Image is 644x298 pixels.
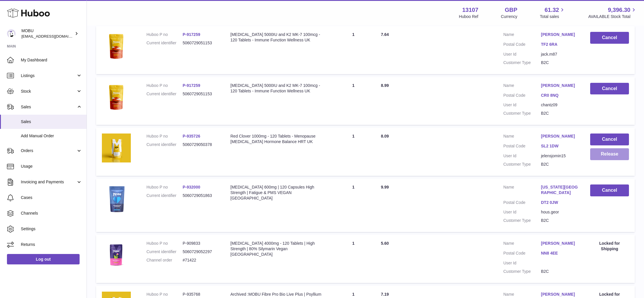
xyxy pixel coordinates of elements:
span: [EMAIL_ADDRESS][DOMAIN_NAME] [21,34,85,39]
td: 1 [332,26,375,74]
span: Add Manual Order [21,133,82,139]
a: TF2 6RA [541,42,579,47]
dd: B2C [541,218,579,223]
dd: P-935768 [183,292,219,297]
dt: User Id [503,153,541,159]
span: Sales [21,104,76,110]
div: Red Clover 1000mg - 120 Tablets - Menopause [MEDICAL_DATA] Hormone Balance HRT UK [230,134,326,145]
dt: Postal Code [503,251,541,257]
a: P-917259 [183,83,200,88]
a: [US_STATE][GEOGRAPHIC_DATA] [541,184,579,195]
dt: Postal Code [503,143,541,150]
span: AVAILABLE Stock Total [588,14,637,19]
dd: 5060729051153 [183,40,219,46]
span: Returns [21,242,82,247]
dt: Name [503,134,541,140]
dd: jelensjomin15 [541,153,579,159]
span: Sales [21,119,82,125]
a: [PERSON_NAME] [541,292,579,297]
dt: User Id [503,209,541,215]
dt: Customer Type [503,269,541,274]
dd: B2C [541,162,579,167]
span: 7.64 [381,32,389,37]
dt: Postal Code [503,93,541,100]
td: 1 [332,235,375,283]
a: P-935726 [183,134,200,138]
dd: 5060729050378 [183,142,219,147]
td: 1 [332,77,375,125]
a: [PERSON_NAME] [541,241,579,246]
img: $_57.PNG [102,184,131,213]
a: NN8 4EE [541,251,579,256]
span: Total sales [540,14,566,19]
div: [MEDICAL_DATA] 5000IU and K2 MK-7 100mcg - 120 Tablets - Immune Function Wellness UK [230,32,326,43]
button: Cancel [590,134,629,145]
a: P-917259 [183,32,200,37]
span: 7.19 [381,292,389,297]
img: $_57.PNG [102,134,131,162]
span: Orders [21,148,76,153]
a: [PERSON_NAME] [541,32,579,37]
dd: chantz09 [541,102,579,108]
div: Huboo Ref [459,14,478,19]
img: mo@mobu.co.uk [7,29,16,38]
span: Stock [21,89,76,94]
strong: GBP [505,6,517,14]
span: 9,396.30 [608,6,630,14]
dt: Current identifier [146,91,183,97]
dt: Customer Type [503,60,541,65]
strong: 13107 [462,6,478,14]
a: Log out [7,254,80,264]
div: [MEDICAL_DATA] 4000mg - 120 Tablets | High Strength | 80% Silymarin Vegan [GEOGRAPHIC_DATA] [230,241,326,257]
dt: Current identifier [146,193,183,198]
a: 61.32 Total sales [540,6,566,19]
dt: Name [503,83,541,90]
span: 5.60 [381,241,389,246]
div: MOBU [21,28,74,39]
a: CR0 8NQ [541,93,579,98]
a: [PERSON_NAME] [541,134,579,139]
dt: Current identifier [146,249,183,255]
button: Cancel [590,184,629,196]
dd: jack.m87 [541,52,579,57]
span: Channels [21,211,82,216]
dt: Current identifier [146,142,183,147]
span: Cases [21,195,82,200]
div: [MEDICAL_DATA] 600mg | 120 Capsules High Strength | Fatigue & PMS VEGAN [GEOGRAPHIC_DATA] [230,184,326,201]
div: [MEDICAL_DATA] 5000IU and K2 MK-7 100mcg - 120 Tablets - Immune Function Wellness UK [230,83,326,94]
dt: Name [503,184,541,197]
span: 61.32 [544,6,559,14]
button: Cancel [590,32,629,44]
dd: B2C [541,60,579,65]
img: $_57.JPG [102,241,131,270]
button: Cancel [590,83,629,95]
img: $_57.PNG [102,32,131,61]
span: 8.99 [381,83,389,88]
dd: P-909833 [183,241,219,246]
td: 1 [332,179,375,232]
dt: Huboo P no [146,184,183,190]
dt: Name [503,241,541,248]
dd: #71422 [183,257,219,263]
dt: Postal Code [503,42,541,49]
span: Invoicing and Payments [21,179,76,185]
dt: User Id [503,260,541,266]
dt: Channel order [146,257,183,263]
dd: B2C [541,111,579,116]
dt: Postal Code [503,200,541,207]
dd: 5060729051863 [183,193,219,198]
dd: 5060729052297 [183,249,219,255]
dd: hous.geor [541,209,579,215]
dt: Customer Type [503,111,541,116]
span: Usage [21,164,82,169]
div: Currency [501,14,518,19]
a: SL2 1DW [541,143,579,149]
dt: Huboo P no [146,241,183,246]
dt: Huboo P no [146,83,183,88]
dt: Huboo P no [146,32,183,37]
span: Settings [21,226,82,232]
dt: Huboo P no [146,292,183,297]
a: P-932000 [183,185,200,189]
dt: User Id [503,102,541,108]
a: 9,396.30 AVAILABLE Stock Total [588,6,637,19]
